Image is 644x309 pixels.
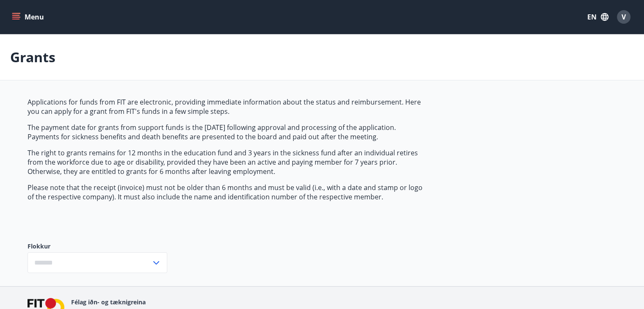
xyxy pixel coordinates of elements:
button: EN [584,9,612,25]
p: The payment date for grants from support funds is the [DATE] following approval and processing of... [28,123,427,141]
label: Flokkur [28,242,167,251]
p: Grants [10,48,55,66]
button: menu [10,9,47,25]
button: V [614,7,634,27]
span: Félag iðn- og tæknigreina [71,298,146,306]
p: The right to grants remains for 12 months in the education fund and 3 years in the sickness fund ... [28,148,427,176]
p: Applications for funds from FIT are electronic, providing immediate information about the status ... [28,97,427,116]
p: Please note that the receipt (invoice) must not be older than 6 months and must be valid (i.e., w... [28,183,427,201]
span: V [622,12,626,22]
